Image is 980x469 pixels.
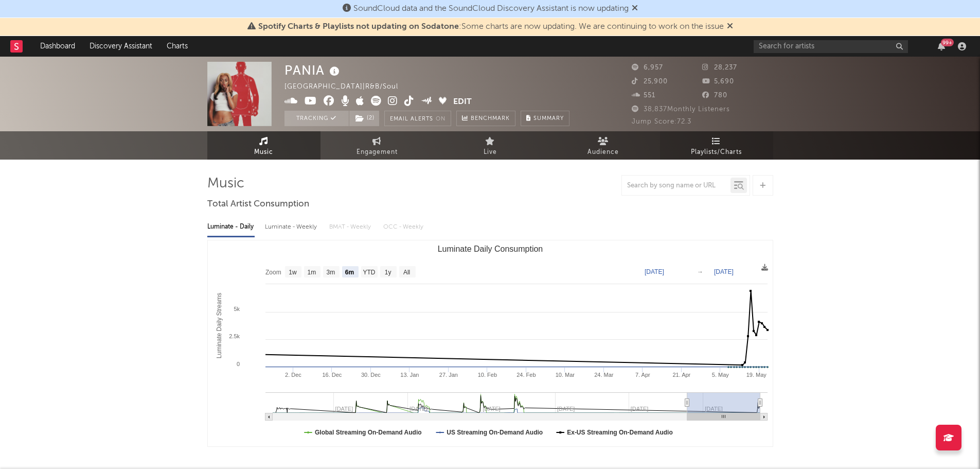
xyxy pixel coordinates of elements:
[702,64,737,71] span: 28,237
[326,269,335,276] text: 3m
[315,429,422,436] text: Global Streaming On-Demand Audio
[349,111,379,126] button: (2)
[702,78,734,85] span: 5,690
[345,269,353,276] text: 6m
[691,146,742,159] span: Playlists/Charts
[265,269,281,276] text: Zoom
[289,269,297,276] text: 1w
[714,268,734,275] text: [DATE]
[533,116,564,121] span: Summary
[234,306,240,312] text: 5k
[555,372,575,378] text: 10. Mar
[284,111,349,126] button: Tracking
[361,372,380,378] text: 30. Dec
[567,429,673,436] text: Ex-US Streaming On-Demand Audio
[322,372,342,378] text: 16. Dec
[82,36,159,57] a: Discovery Assistant
[711,372,729,378] text: 5. May
[384,111,451,126] button: Email AlertsOn
[215,293,222,358] text: Luminate Daily Streams
[207,198,309,211] span: Total Artist Consumption
[477,372,496,378] text: 10. Feb
[307,269,316,276] text: 1m
[207,218,255,236] div: Luminate - Daily
[632,78,668,85] span: 25,900
[258,23,459,31] span: Spotify Charts & Playlists not updating on Sodatone
[363,269,375,276] text: YTD
[632,92,655,99] span: 551
[265,218,319,236] div: Luminate - Weekly
[547,131,660,160] a: Audience
[437,245,543,253] text: Luminate Daily Consumption
[254,146,273,159] span: Music
[400,372,419,378] text: 13. Jan
[516,372,536,378] text: 24. Feb
[436,116,446,122] em: On
[632,5,638,13] span: Dismiss
[635,372,650,378] text: 7. Apr
[207,131,320,160] a: Music
[702,92,727,99] span: 780
[284,62,342,79] div: PANIA
[941,39,954,46] div: 99 +
[587,146,619,159] span: Audience
[754,40,908,53] input: Search for artists
[471,113,510,125] span: Benchmark
[938,42,945,50] button: 99+
[447,429,543,436] text: US Streaming On-Demand Audio
[208,240,773,446] svg: Luminate Daily Consumption
[285,372,301,378] text: 2. Dec
[384,269,391,276] text: 1y
[229,333,240,339] text: 2.5k
[672,372,690,378] text: 21. Apr
[622,182,730,190] input: Search by song name or URL
[727,23,733,31] span: Dismiss
[439,372,457,378] text: 27. Jan
[357,146,398,159] span: Engagement
[521,111,569,126] button: Summary
[660,131,773,160] a: Playlists/Charts
[453,96,472,109] button: Edit
[697,268,703,275] text: →
[484,146,497,159] span: Live
[456,111,515,126] a: Benchmark
[33,36,82,57] a: Dashboard
[632,118,691,125] span: Jump Score: 72.3
[645,268,664,275] text: [DATE]
[349,111,380,126] span: ( 2 )
[159,36,195,57] a: Charts
[236,361,239,367] text: 0
[746,372,767,378] text: 19. May
[284,81,410,93] div: [GEOGRAPHIC_DATA] | R&B/Soul
[403,269,409,276] text: All
[353,5,629,13] span: SoundCloud data and the SoundCloud Discovery Assistant is now updating
[434,131,547,160] a: Live
[258,23,724,31] span: : Some charts are now updating. We are continuing to work on the issue
[320,131,434,160] a: Engagement
[632,64,663,71] span: 6,957
[594,372,614,378] text: 24. Mar
[632,106,730,113] span: 38,837 Monthly Listeners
